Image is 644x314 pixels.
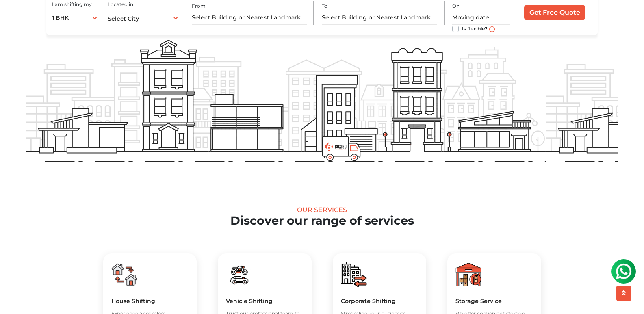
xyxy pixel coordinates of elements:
[111,297,189,305] h5: House Shifting
[52,14,69,22] span: 1 BHK
[616,286,631,301] button: scroll up
[226,297,304,305] h5: Vehicle Shifting
[341,262,367,288] img: boxigo_packers_and_movers_huge_savings
[192,2,206,10] label: From
[452,2,460,10] label: On
[226,262,252,288] img: boxigo_packers_and_movers_huge_savings
[341,297,418,305] h5: Corporate Shifting
[455,297,533,305] h5: Storage Service
[192,11,307,25] input: Select Building or Nearest Landmark
[52,1,92,8] label: I am shifting my
[111,262,137,288] img: boxigo_packers_and_movers_huge_savings
[322,136,361,161] img: boxigo_prackers_and_movers_truck
[108,15,139,22] span: Select City
[26,214,618,228] h2: Discover our range of services
[26,206,618,214] div: Our Services
[489,26,495,32] img: move_date_info
[452,11,510,25] input: Moving date
[322,2,327,10] label: To
[108,1,133,8] label: Located in
[455,262,481,288] img: boxigo_packers_and_movers_huge_savings
[322,11,437,25] input: Select Building or Nearest Landmark
[8,8,24,24] img: whatsapp-icon.svg
[524,5,585,20] input: Get Free Quote
[462,24,488,32] label: Is flexible?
